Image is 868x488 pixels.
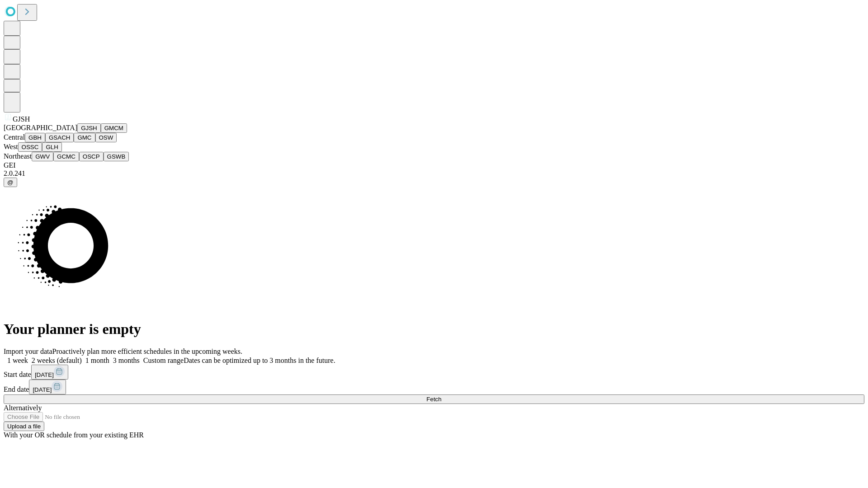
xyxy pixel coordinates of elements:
[74,133,95,142] button: GMC
[113,357,140,364] span: 3 months
[85,357,109,364] span: 1 month
[4,143,18,150] span: West
[95,133,117,142] button: OSW
[42,142,61,152] button: GLH
[29,380,66,394] button: [DATE]
[7,179,14,186] span: @
[4,321,864,338] h1: Your planner is empty
[53,152,79,161] button: GCMC
[4,178,17,187] button: @
[7,357,28,364] span: 1 week
[104,152,129,161] button: GSWB
[79,152,104,161] button: OSCP
[4,347,52,355] span: Import your data
[35,371,54,378] span: [DATE]
[4,394,864,404] button: Fetch
[4,422,44,431] button: Upload a file
[4,161,864,169] div: GEI
[25,133,45,142] button: GBH
[32,152,53,161] button: GWV
[101,123,127,133] button: GMCM
[32,357,82,364] span: 2 weeks (default)
[4,152,32,160] span: Northeast
[4,133,25,141] span: Central
[426,396,441,403] span: Fetch
[4,431,144,439] span: With your OR schedule from your existing EHR
[4,124,77,131] span: [GEOGRAPHIC_DATA]
[18,142,42,152] button: OSSC
[143,357,184,364] span: Custom range
[13,115,30,123] span: GJSH
[77,123,101,133] button: GJSH
[4,169,864,178] div: 2.0.241
[45,133,74,142] button: GSACH
[33,386,52,393] span: [DATE]
[31,365,68,380] button: [DATE]
[4,380,864,394] div: End date
[4,365,864,380] div: Start date
[4,404,42,412] span: Alternatively
[184,357,335,364] span: Dates can be optimized up to 3 months in the future.
[52,347,242,355] span: Proactively plan more efficient schedules in the upcoming weeks.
